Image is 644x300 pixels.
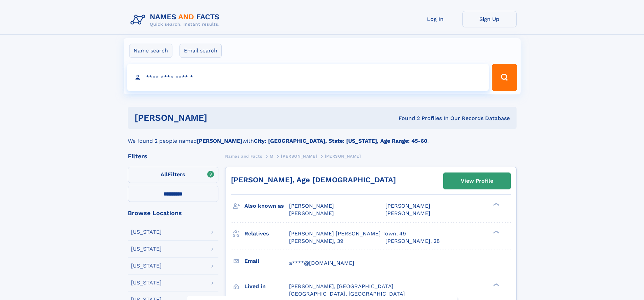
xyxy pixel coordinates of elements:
[244,281,289,292] h3: Lived in
[131,246,162,252] div: [US_STATE]
[231,176,396,184] a: [PERSON_NAME], Age [DEMOGRAPHIC_DATA]
[128,153,218,159] div: Filters
[135,114,303,122] h1: [PERSON_NAME]
[492,230,500,234] div: ❯
[492,64,517,91] button: Search Button
[385,237,440,245] a: [PERSON_NAME], 28
[289,230,406,237] a: [PERSON_NAME] [PERSON_NAME] Town, 49
[197,138,242,144] b: [PERSON_NAME]
[461,173,493,189] div: View Profile
[289,210,334,216] span: [PERSON_NAME]
[129,44,172,58] label: Name search
[270,154,273,159] span: M
[385,210,430,216] span: [PERSON_NAME]
[385,203,430,209] span: [PERSON_NAME]
[289,291,405,297] span: [GEOGRAPHIC_DATA], [GEOGRAPHIC_DATA]
[289,237,343,245] a: [PERSON_NAME], 39
[180,44,222,58] label: Email search
[492,202,500,207] div: ❯
[131,280,162,285] div: [US_STATE]
[303,115,510,122] div: Found 2 Profiles In Our Records Database
[244,200,289,212] h3: Also known as
[128,129,517,145] div: We found 2 people named with .
[225,152,262,160] a: Names and Facts
[128,11,225,29] img: Logo Names and Facts
[131,263,162,269] div: [US_STATE]
[161,171,168,178] span: All
[270,152,273,160] a: M
[254,138,427,144] b: City: [GEOGRAPHIC_DATA], State: [US_STATE], Age Range: 45-60
[128,210,218,216] div: Browse Locations
[325,154,361,159] span: [PERSON_NAME]
[127,64,489,91] input: search input
[492,282,500,287] div: ❯
[462,11,517,27] a: Sign Up
[244,255,289,267] h3: Email
[281,152,317,160] a: [PERSON_NAME]
[289,203,334,209] span: [PERSON_NAME]
[289,283,393,290] span: [PERSON_NAME], [GEOGRAPHIC_DATA]
[244,228,289,239] h3: Relatives
[281,154,317,159] span: [PERSON_NAME]
[408,11,462,27] a: Log In
[444,173,510,189] a: View Profile
[128,167,218,183] label: Filters
[131,229,162,235] div: [US_STATE]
